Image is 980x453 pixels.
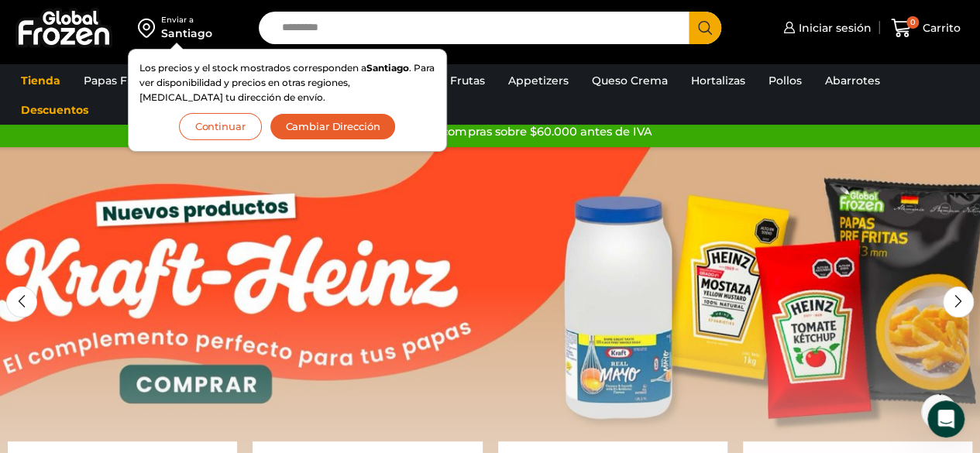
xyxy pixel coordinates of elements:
a: Pollos [761,66,810,95]
span: Carrito [919,20,961,36]
span: 0 [906,16,919,29]
strong: Santiago [366,62,409,74]
img: address-field-icon.svg [138,15,161,41]
div: Enviar a [161,15,212,26]
a: Abarrotes [817,66,888,95]
a: Appetizers [500,66,576,95]
a: Hortalizas [683,66,753,95]
button: Continuar [179,113,262,140]
a: Papas Fritas [76,66,159,95]
button: Cambiar Dirección [270,113,397,140]
div: Previous slide [6,287,37,317]
a: 0 Carrito [887,10,965,46]
a: Iniciar sesión [779,12,872,43]
a: Queso Crema [584,66,676,95]
button: Search button [689,12,721,44]
span: Iniciar sesión [795,20,872,36]
a: Descuentos [13,95,96,125]
p: Los precios y el stock mostrados corresponden a . Para ver disponibilidad y precios en otras regi... [139,60,435,105]
div: Santiago [161,26,212,41]
a: Tienda [13,66,68,95]
div: Next slide [943,287,974,317]
iframe: Intercom live chat [927,400,965,438]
